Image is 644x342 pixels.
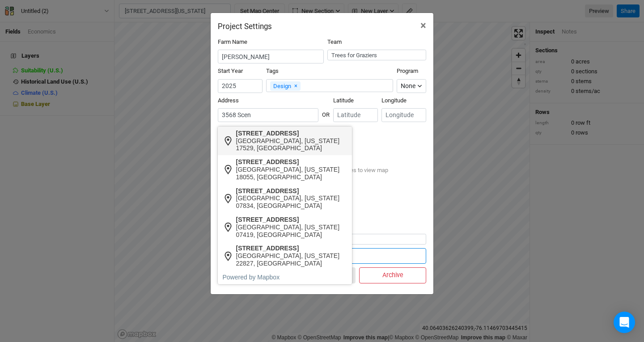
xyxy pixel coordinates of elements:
label: Start Year [218,67,243,75]
div: [GEOGRAPHIC_DATA], [US_STATE] 17529, [GEOGRAPHIC_DATA] [236,137,347,152]
label: Longitude [381,97,407,105]
h2: Project Settings [218,22,272,31]
span: × [294,82,297,89]
input: Address (123 James St...) [218,108,318,122]
label: Farm Name [218,38,247,46]
label: Latitude [333,97,354,105]
label: Program [397,67,418,75]
button: Close [413,13,433,38]
div: [STREET_ADDRESS] [236,187,347,195]
div: [GEOGRAPHIC_DATA], [US_STATE] 18055, [GEOGRAPHIC_DATA] [236,166,347,181]
div: [STREET_ADDRESS] [236,245,347,252]
div: [GEOGRAPHIC_DATA], [US_STATE] 22827, [GEOGRAPHIC_DATA] [236,252,347,267]
div: [STREET_ADDRESS] [236,130,347,137]
div: [GEOGRAPHIC_DATA], [US_STATE] 07834, [GEOGRAPHIC_DATA] [236,194,347,210]
div: None [401,81,415,91]
button: Remove [291,80,301,91]
input: Longitude [381,108,426,122]
div: Open Intercom Messenger [614,312,635,333]
input: Trees for Graziers [327,50,427,60]
a: Powered by Mapbox [223,274,280,281]
label: Tags [266,67,279,75]
button: Archive [359,267,426,283]
div: [STREET_ADDRESS] [236,216,347,224]
div: [STREET_ADDRESS] [236,158,347,166]
div: Design [270,81,301,91]
label: Team [327,38,342,46]
label: Address [218,97,239,105]
div: OR [322,104,330,119]
input: Latitude [333,108,378,122]
div: [GEOGRAPHIC_DATA], [US_STATE] 07419, [GEOGRAPHIC_DATA] [236,224,347,239]
span: × [420,19,426,32]
button: None [397,79,426,93]
input: Project/Farm Name [218,50,324,63]
input: Start Year [218,79,263,93]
